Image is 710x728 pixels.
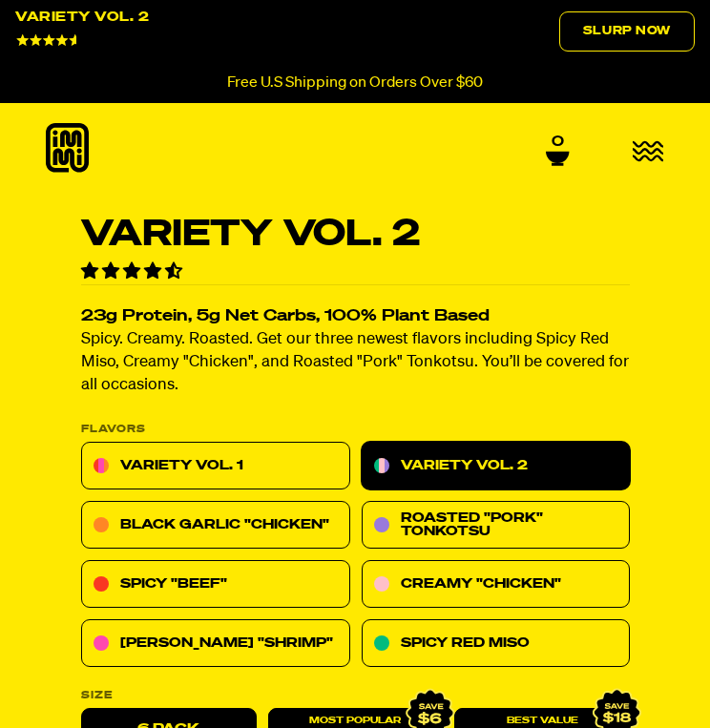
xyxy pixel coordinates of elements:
[361,501,630,549] a: Roasted "Pork" Tonkotsu
[89,35,160,47] span: 4643 Reviews
[81,690,630,700] label: Size
[361,442,630,489] a: Variety Vol. 2
[81,442,350,489] a: Variety Vol. 1
[81,328,630,397] p: Spicy. Creamy. Roasted. Get our three newest flavors including Spicy Red Miso, Creamy "Chicken", ...
[81,619,350,667] a: [PERSON_NAME] "Shrimp"
[81,501,350,549] a: Black Garlic "Chicken"
[559,11,695,52] a: Slurp Now
[15,11,149,24] div: Variety Vol. 2
[81,263,186,281] span: 4.70 stars
[81,217,630,253] h1: Variety Vol. 2
[552,131,564,148] span: 0
[546,131,570,163] a: 0
[81,560,350,608] a: Spicy "Beef"
[227,74,483,92] p: Free U.S Shipping on Orders Over $60
[361,560,630,608] a: Creamy "Chicken"
[81,424,630,434] p: Flavors
[361,619,630,667] a: Spicy Red Miso
[81,308,630,324] h2: 23g Protein, 5g Net Carbs, 100% Plant Based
